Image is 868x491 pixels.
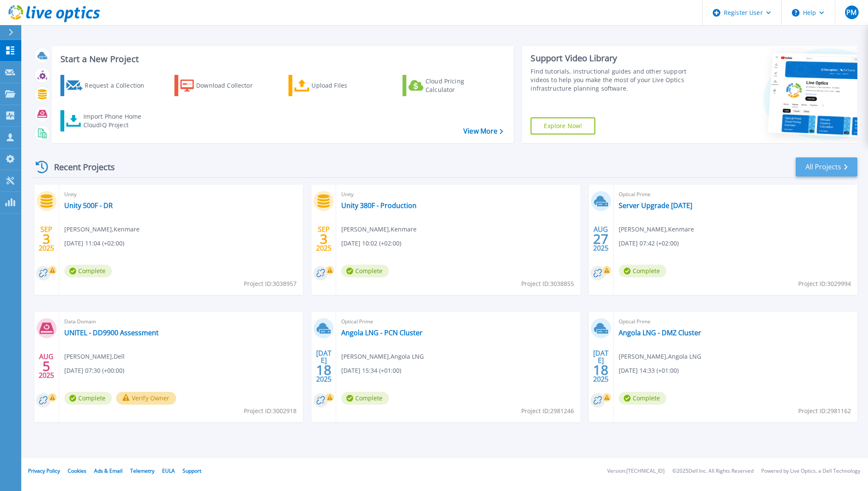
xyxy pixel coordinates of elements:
[244,279,297,288] span: Project ID: 3038957
[183,467,201,474] a: Support
[162,467,175,474] a: EULA
[593,366,608,374] span: 18
[341,225,417,234] span: [PERSON_NAME] , Kenmare
[174,75,269,96] a: Download Collector
[64,328,159,337] a: UNITEL - DD9900 Assessment
[593,235,608,243] span: 27
[531,53,702,64] div: Support Video Library
[341,392,389,405] span: Complete
[607,468,665,474] li: Version: [TECHNICAL_ID]
[85,77,153,94] div: Request a Collection
[672,468,754,474] li: © 2025 Dell Inc. All Rights Reserved
[521,406,574,416] span: Project ID: 2981246
[316,366,331,374] span: 18
[341,366,401,375] span: [DATE] 15:34 (+01:00)
[341,352,424,361] span: [PERSON_NAME] , Angola LNG
[244,406,297,416] span: Project ID: 3002918
[619,317,852,326] span: Optical Prime
[341,190,575,199] span: Unity
[33,157,126,177] div: Recent Projects
[341,328,423,337] a: Angola LNG - PCN Cluster
[341,201,417,210] a: Unity 380F - Production
[521,279,574,288] span: Project ID: 3038855
[798,406,851,416] span: Project ID: 2981162
[593,351,609,382] div: [DATE] 2025
[796,157,857,177] a: All Projects
[196,77,264,94] div: Download Collector
[619,265,666,277] span: Complete
[64,190,298,199] span: Unity
[60,54,503,64] h3: Start a New Project
[619,239,679,248] span: [DATE] 07:42 (+02:00)
[403,75,497,96] a: Cloud Pricing Calculator
[43,235,50,243] span: 3
[288,75,383,96] a: Upload Files
[531,67,702,93] div: Find tutorials, instructional guides and other support videos to help you make the most of your L...
[425,77,494,94] div: Cloud Pricing Calculator
[64,317,298,326] span: Data Domain
[116,392,176,405] button: Verify Owner
[94,467,123,474] a: Ads & Email
[64,265,112,277] span: Complete
[619,190,852,199] span: Optical Prime
[64,366,124,375] span: [DATE] 07:30 (+00:00)
[619,225,694,234] span: [PERSON_NAME] , Kenmare
[64,201,113,210] a: Unity 500F - DR
[316,223,332,254] div: SEP 2025
[38,223,54,254] div: SEP 2025
[311,77,380,94] div: Upload Files
[619,352,701,361] span: [PERSON_NAME] , Angola LNG
[619,201,692,210] a: Server Upgrade [DATE]
[341,317,575,326] span: Optical Prime
[531,117,595,134] a: Explore Now!
[316,351,332,382] div: [DATE] 2025
[619,392,666,405] span: Complete
[341,265,389,277] span: Complete
[846,9,857,16] span: PM
[463,127,503,135] a: View More
[761,468,860,474] li: Powered by Live Optics, a Dell Technology
[619,328,701,337] a: Angola LNG - DMZ Cluster
[83,112,150,129] div: Import Phone Home CloudIQ Project
[64,392,112,405] span: Complete
[341,239,401,248] span: [DATE] 10:02 (+02:00)
[64,352,125,361] span: [PERSON_NAME] , Dell
[619,366,679,375] span: [DATE] 14:33 (+01:00)
[64,239,124,248] span: [DATE] 11:04 (+02:00)
[38,351,54,382] div: AUG 2025
[798,279,851,288] span: Project ID: 3029994
[43,363,50,370] span: 5
[60,75,155,96] a: Request a Collection
[593,223,609,254] div: AUG 2025
[68,467,86,474] a: Cookies
[320,235,328,243] span: 3
[28,467,60,474] a: Privacy Policy
[64,225,140,234] span: [PERSON_NAME] , Kenmare
[130,467,154,474] a: Telemetry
